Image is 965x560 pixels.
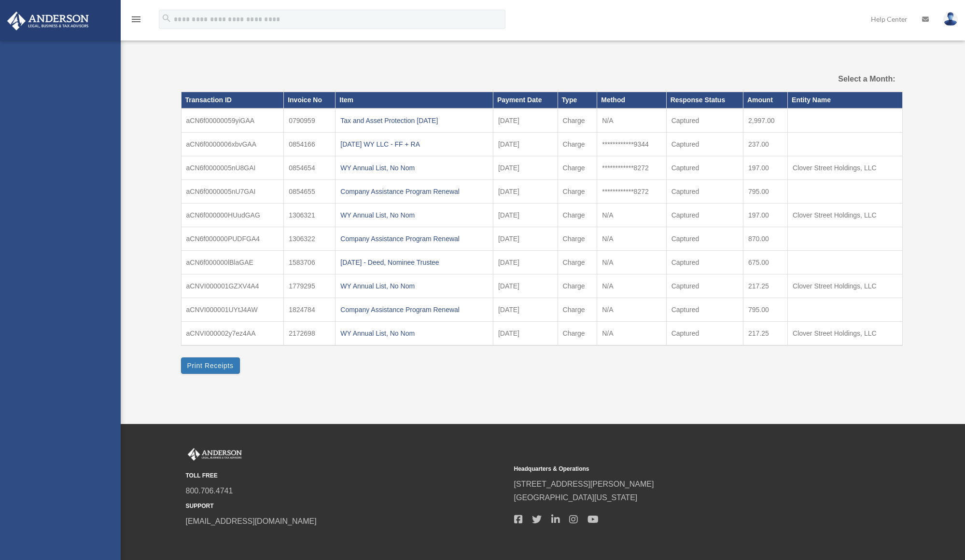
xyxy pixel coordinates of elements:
[597,92,666,109] th: Method
[597,251,666,274] td: N/A
[181,227,284,251] td: aCN6f000000PUDFGA4
[666,109,743,133] td: Captured
[340,327,488,340] div: WY Annual List, No Nom
[336,92,493,109] th: Item
[130,14,142,25] i: menu
[181,274,284,298] td: aCNVI000001GZXV4A4
[493,204,558,227] td: [DATE]
[788,274,902,298] td: Clover Street Holdings, LLC
[597,274,666,298] td: N/A
[493,92,558,109] th: Payment Date
[284,251,336,274] td: 1583706
[788,322,902,346] td: Clover Street Holdings, LLC
[788,156,902,180] td: Clover Street Holdings, LLC
[666,92,743,109] th: Response Status
[493,109,558,133] td: [DATE]
[186,517,317,525] a: [EMAIL_ADDRESS][DOMAIN_NAME]
[181,133,284,156] td: aCN6f0000006xbvGAA
[788,204,902,227] td: Clover Street Holdings, LLC
[558,204,597,227] td: Charge
[597,227,666,251] td: N/A
[666,204,743,227] td: Captured
[558,133,597,156] td: Charge
[284,298,336,322] td: 1824784
[743,298,787,322] td: 795.00
[943,12,958,26] img: User Pic
[743,92,787,109] th: Amount
[186,448,244,461] img: Anderson Advisors Platinum Portal
[558,298,597,322] td: Charge
[340,161,488,175] div: WY Annual List, No Nom
[181,156,284,180] td: aCN6f0000005nU8GAI
[558,251,597,274] td: Charge
[181,251,284,274] td: aCN6f000000lBlaGAE
[340,185,488,198] div: Company Assistance Program Renewal
[493,298,558,322] td: [DATE]
[743,251,787,274] td: 675.00
[493,227,558,251] td: [DATE]
[514,480,654,488] a: [STREET_ADDRESS][PERSON_NAME]
[493,156,558,180] td: [DATE]
[558,180,597,204] td: Charge
[743,133,787,156] td: 237.00
[666,156,743,180] td: Captured
[493,274,558,298] td: [DATE]
[284,133,336,156] td: 0854166
[493,180,558,204] td: [DATE]
[181,357,240,374] button: Print Receipts
[743,227,787,251] td: 870.00
[666,274,743,298] td: Captured
[743,274,787,298] td: 217.25
[666,180,743,204] td: Captured
[743,322,787,346] td: 217.25
[4,12,92,30] img: Anderson Advisors Platinum Portal
[284,204,336,227] td: 1306321
[558,156,597,180] td: Charge
[181,322,284,346] td: aCNVI000002y7ez4AA
[666,133,743,156] td: Captured
[181,298,284,322] td: aCNVI000001UYtJ4AW
[284,156,336,180] td: 0854654
[181,92,284,109] th: Transaction ID
[597,109,666,133] td: N/A
[181,109,284,133] td: aCN6f00000059yiGAA
[181,180,284,204] td: aCN6f0000005nU7GAI
[597,298,666,322] td: N/A
[743,204,787,227] td: 197.00
[340,114,488,127] div: Tax and Asset Protection [DATE]
[558,109,597,133] td: Charge
[186,471,507,481] small: TOLL FREE
[340,303,488,316] div: Company Assistance Program Renewal
[666,227,743,251] td: Captured
[284,274,336,298] td: 1779295
[130,17,142,25] a: menu
[743,156,787,180] td: 197.00
[558,227,597,251] td: Charge
[340,232,488,246] div: Company Assistance Program Renewal
[743,109,787,133] td: 2,997.00
[789,72,895,86] label: Select a Month:
[788,92,902,109] th: Entity Name
[284,322,336,346] td: 2172698
[666,322,743,346] td: Captured
[493,133,558,156] td: [DATE]
[743,180,787,204] td: 795.00
[284,92,336,109] th: Invoice No
[493,251,558,274] td: [DATE]
[597,322,666,346] td: N/A
[514,464,836,474] small: Headquarters & Operations
[284,109,336,133] td: 0790959
[666,298,743,322] td: Captured
[558,322,597,346] td: Charge
[340,137,488,151] div: [DATE] WY LLC - FF + RA
[186,487,233,495] a: 800.706.4741
[597,204,666,227] td: N/A
[558,92,597,109] th: Type
[558,274,597,298] td: Charge
[514,493,638,502] a: [GEOGRAPHIC_DATA][US_STATE]
[284,227,336,251] td: 1306322
[493,322,558,346] td: [DATE]
[340,256,488,269] div: [DATE] - Deed, Nominee Trustee
[181,204,284,227] td: aCN6f000000HUudGAG
[340,279,488,293] div: WY Annual List, No Nom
